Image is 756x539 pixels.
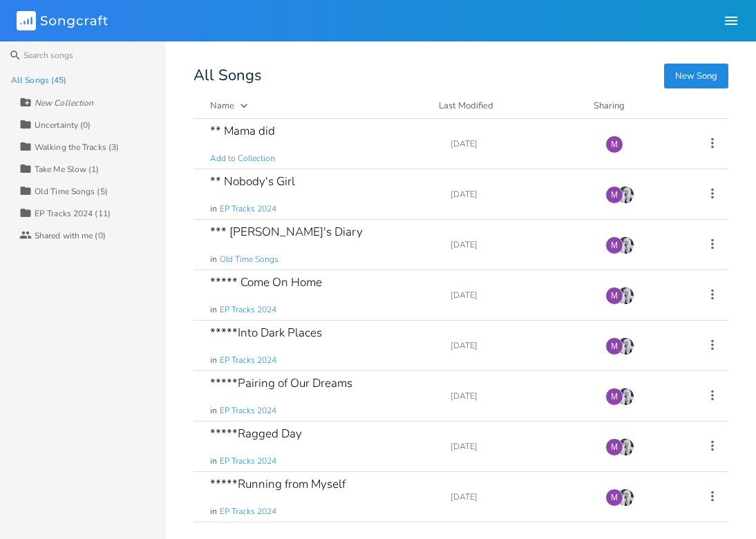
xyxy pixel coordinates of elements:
img: Anya [616,287,634,305]
span: Old Time Songs [220,254,278,265]
div: [DATE] [451,240,589,249]
img: Anya [616,186,634,204]
span: Add to Collection [210,153,275,164]
span: EP Tracks 2024 [220,405,276,417]
div: [DATE] [451,392,589,400]
div: [DATE] [451,140,589,148]
span: EP Tracks 2024 [220,304,276,316]
img: Anya [616,388,634,406]
div: melindameshad [605,337,623,355]
img: Anya [616,438,634,456]
span: in [210,254,217,265]
div: Walking the Tracks (3) [35,143,119,151]
span: in [210,304,217,316]
img: Anya [616,337,634,355]
div: ** Nobody's Girl [210,176,295,187]
div: *** [PERSON_NAME]'s Diary [210,226,363,238]
button: Name [210,99,422,113]
div: Sharing [594,99,677,113]
div: New Collection [35,99,93,107]
div: Take Me Slow (1) [35,165,100,173]
div: melindameshad [605,186,623,204]
button: Last Modified [439,99,577,113]
div: [DATE] [451,291,589,299]
div: [DATE] [451,493,589,501]
div: melindameshad [605,388,623,406]
div: *****Pairing of Our Dreams [210,377,352,389]
span: EP Tracks 2024 [220,455,276,467]
div: EP Tracks 2024 (11) [35,209,111,218]
div: [DATE] [451,190,589,198]
span: in [210,203,217,215]
button: New Song [664,64,728,88]
div: Old Time Songs (5) [35,187,108,196]
span: EP Tracks 2024 [220,506,276,518]
div: ** Mama did [210,125,275,137]
div: [DATE] [451,442,589,451]
span: in [210,455,217,467]
div: [DATE] [451,341,589,350]
div: melindameshad [605,287,623,305]
div: All Songs (45) [11,76,66,84]
div: Name [210,100,234,112]
div: Shared with me (0) [35,231,106,240]
span: in [210,354,217,366]
img: Anya [616,489,634,507]
div: melindameshad [605,438,623,456]
span: EP Tracks 2024 [220,203,276,215]
span: in [210,405,217,417]
span: EP Tracks 2024 [220,354,276,366]
img: Anya [616,236,634,254]
div: melindameshad [605,236,623,254]
div: Uncertainty (0) [35,121,91,129]
span: in [210,506,217,518]
div: melindameshad [605,489,623,507]
div: Last Modified [439,100,493,112]
div: All Songs [193,69,728,82]
div: melindameshad [605,135,623,153]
